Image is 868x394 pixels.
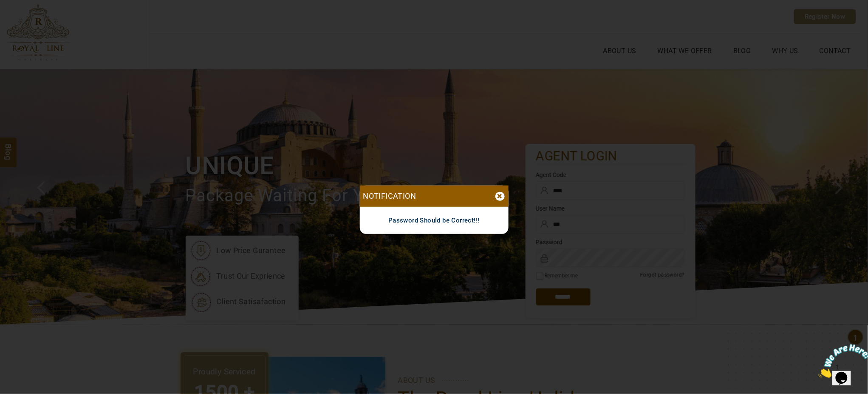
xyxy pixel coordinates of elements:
[360,207,509,234] p: Password Should be Correct!!!
[815,341,868,381] iframe: chat widget
[360,186,416,207] p: Notification
[3,3,7,11] span: 1
[3,3,56,37] img: Chat attention grabber
[495,192,505,201] div: ×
